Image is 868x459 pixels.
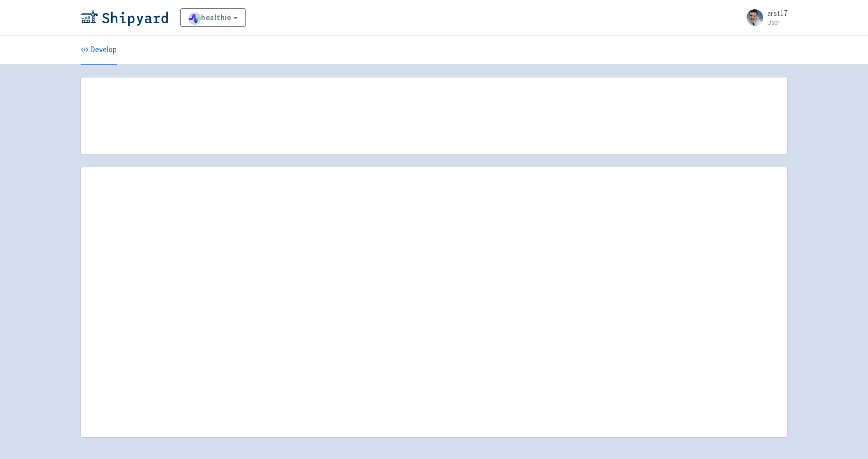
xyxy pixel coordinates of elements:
[767,8,787,18] span: arst17
[180,8,246,27] a: healthie
[81,9,168,26] img: Shipyard logo
[740,9,787,26] a: arst17 User
[767,19,787,26] small: User
[81,36,117,65] a: Develop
